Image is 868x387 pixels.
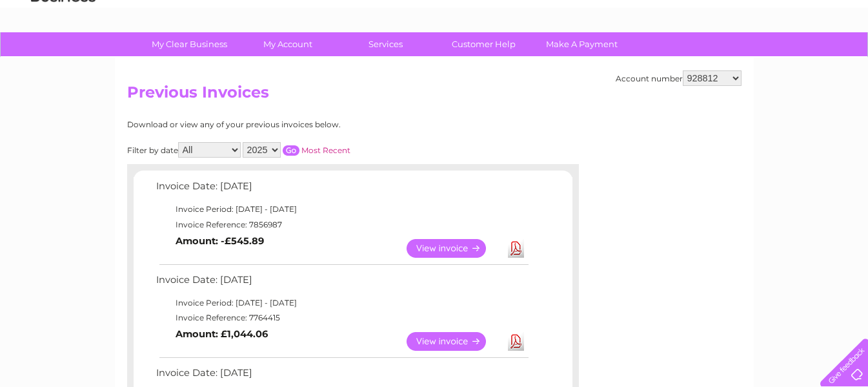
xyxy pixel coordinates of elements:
[407,239,501,258] a: View
[508,239,524,258] a: Download
[127,83,742,108] h2: Previous Invoices
[153,178,530,202] td: Invoice Date: [DATE]
[529,32,635,56] a: Make A Payment
[332,32,439,56] a: Services
[130,7,740,63] div: Clear Business is a trading name of Verastar Limited (registered in [GEOGRAPHIC_DATA] No. 3667643...
[641,55,665,65] a: Water
[709,55,748,65] a: Telecoms
[153,217,530,233] td: Invoice Reference: 7856987
[301,145,350,155] a: Most Recent
[782,55,814,65] a: Contact
[153,295,530,311] td: Invoice Period: [DATE] - [DATE]
[136,32,243,56] a: My Clear Business
[430,32,537,56] a: Customer Help
[127,120,466,129] div: Download or view any of your previous invoices below.
[407,332,501,351] a: View
[127,142,466,158] div: Filter by date
[756,55,774,65] a: Blog
[673,55,701,65] a: Energy
[153,310,530,326] td: Invoice Reference: 7764415
[176,328,268,340] b: Amount: £1,044.06
[176,235,264,247] b: Amount: -£545.89
[625,6,714,23] a: 0333 014 3131
[616,70,742,86] div: Account number
[234,32,341,56] a: My Account
[153,271,530,295] td: Invoice Date: [DATE]
[153,202,530,217] td: Invoice Period: [DATE] - [DATE]
[825,55,856,65] a: Log out
[508,332,524,351] a: Download
[30,34,96,73] img: logo.png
